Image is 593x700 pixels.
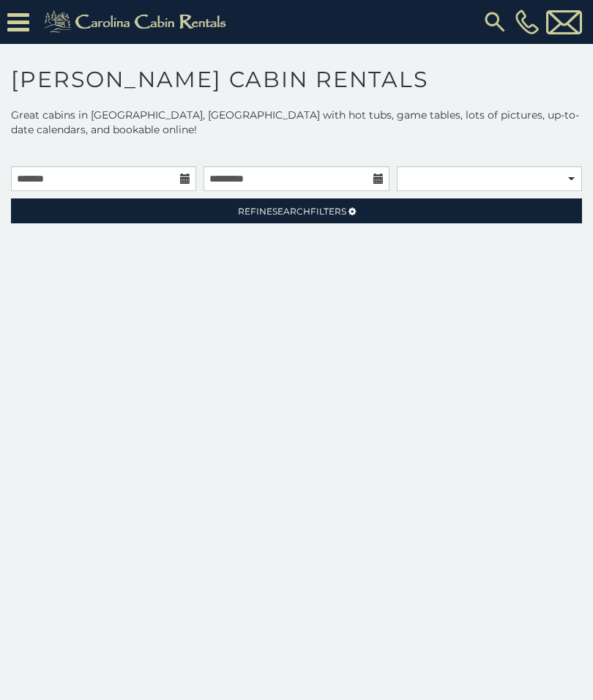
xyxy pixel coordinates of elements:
img: search-regular.svg [482,9,508,35]
a: RefineSearchFilters [11,198,582,223]
span: Search [272,206,310,217]
span: Refine Filters [238,206,346,217]
img: Khaki-logo.png [37,7,239,37]
a: [PHONE_NUMBER] [512,10,542,34]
